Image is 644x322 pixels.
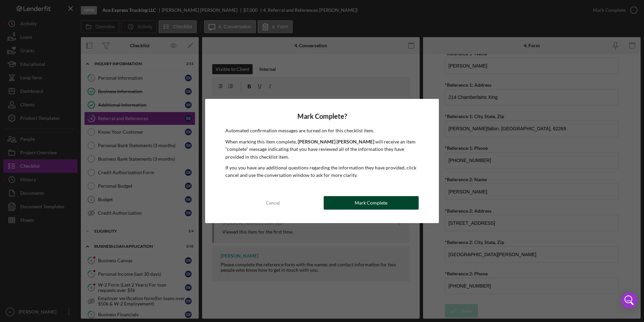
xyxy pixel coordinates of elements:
[225,112,419,120] h4: Mark Complete?
[355,196,387,210] div: Mark Complete
[225,127,419,134] p: Automated confirmation messages are turned on for this checklist item.
[225,138,419,161] p: When marking this item complete, will receive an item "complete" message indicating that you have...
[298,139,374,144] b: [PERSON_NAME] [PERSON_NAME]
[324,196,419,210] button: Mark Complete
[225,164,419,179] p: If you you have any additional questions regarding the information they have provided, click canc...
[266,196,280,210] div: Cancel
[621,292,637,308] div: Open Intercom Messenger
[225,196,320,210] button: Cancel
